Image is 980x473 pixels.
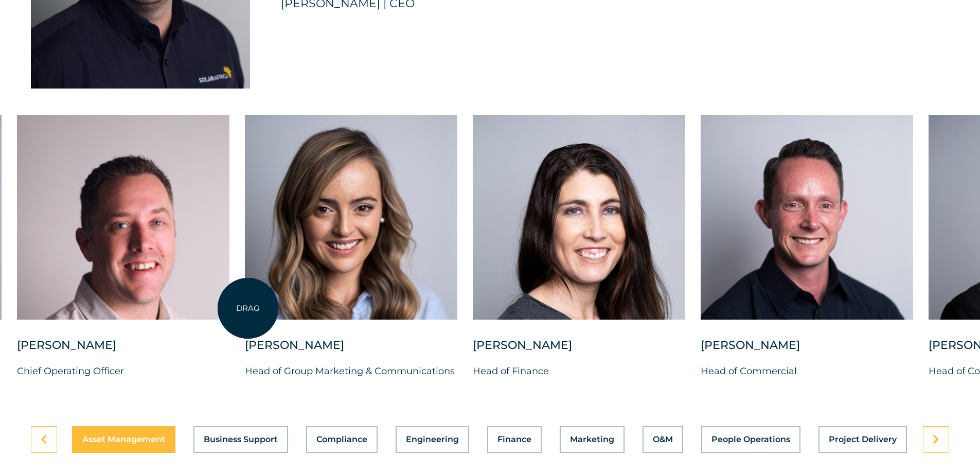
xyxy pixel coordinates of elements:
[570,435,614,444] span: Marketing
[701,338,913,363] div: [PERSON_NAME]
[653,435,673,444] span: O&M
[711,435,790,444] span: People Operations
[17,338,229,363] div: [PERSON_NAME]
[829,435,897,444] span: Project Delivery
[406,435,459,444] span: Engineering
[473,338,685,363] div: [PERSON_NAME]
[17,363,229,379] p: Chief Operating Officer
[316,435,367,444] span: Compliance
[245,363,457,379] p: Head of Group Marketing & Communications
[701,363,913,379] p: Head of Commercial
[245,338,457,363] div: [PERSON_NAME]
[204,435,278,444] span: Business Support
[497,435,531,444] span: Finance
[82,435,165,444] span: Asset Management
[473,363,685,379] p: Head of Finance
